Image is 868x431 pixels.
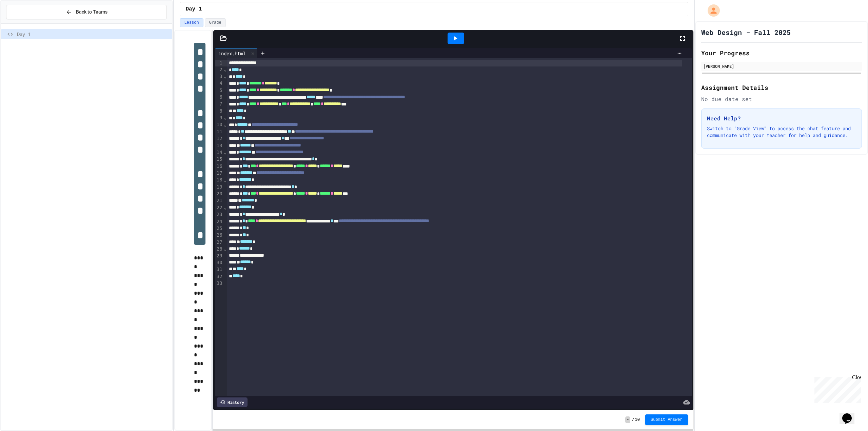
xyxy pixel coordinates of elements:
p: Switch to "Grade View" to access the chat feature and communicate with your teacher for help and ... [707,125,856,139]
div: 18 [215,177,223,183]
button: Lesson [180,18,203,27]
div: index.html [215,50,249,57]
div: 30 [215,259,223,266]
div: 23 [215,211,223,218]
div: index.html [215,48,257,58]
div: 15 [215,156,223,163]
span: - [625,416,630,423]
iframe: chat widget [812,374,861,403]
div: History [217,397,248,407]
span: Day 1 [17,31,170,38]
h2: Assignment Details [701,83,862,92]
div: 16 [215,163,223,170]
span: Fold line [223,205,227,210]
div: 24 [215,218,223,225]
span: Fold line [223,122,227,128]
span: Fold line [223,150,227,155]
div: 12 [215,135,223,142]
div: 25 [215,225,223,232]
div: 20 [215,191,223,197]
span: Fold line [223,246,227,252]
div: 28 [215,246,223,253]
div: 2 [215,66,223,73]
span: / [632,417,634,423]
span: Day 1 [185,5,202,13]
div: 1 [215,60,223,66]
div: 8 [215,108,223,115]
div: 22 [215,204,223,211]
div: 29 [215,253,223,259]
div: 17 [215,170,223,177]
div: 3 [215,73,223,80]
div: [PERSON_NAME] [703,63,860,69]
button: Back to Teams [6,5,167,19]
div: 11 [215,129,223,135]
button: Grade [205,18,226,27]
h2: Your Progress [701,48,862,58]
div: 10 [215,121,223,128]
div: 26 [215,232,223,239]
div: 14 [215,149,223,156]
div: My Account [701,3,722,18]
span: Submit Answer [651,417,683,423]
button: Submit Answer [645,414,688,425]
div: 33 [215,280,223,287]
div: 4 [215,80,223,87]
span: Fold line [223,115,227,120]
div: 31 [215,266,223,273]
div: 21 [215,197,223,204]
iframe: chat widget [840,404,861,424]
div: 32 [215,273,223,280]
div: No due date set [701,95,862,103]
div: 9 [215,115,223,121]
div: 6 [215,94,223,101]
div: 13 [215,142,223,149]
div: 19 [215,184,223,191]
div: 27 [215,239,223,246]
div: 5 [215,87,223,94]
h3: Need Help? [707,114,856,122]
h1: Web Design - Fall 2025 [701,27,791,37]
div: 7 [215,101,223,107]
span: Back to Teams [76,8,107,16]
span: Fold line [223,74,227,79]
span: Fold line [223,67,227,72]
div: Chat with us now!Close [3,3,47,43]
span: Fold line [223,177,227,183]
span: 10 [635,417,640,423]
